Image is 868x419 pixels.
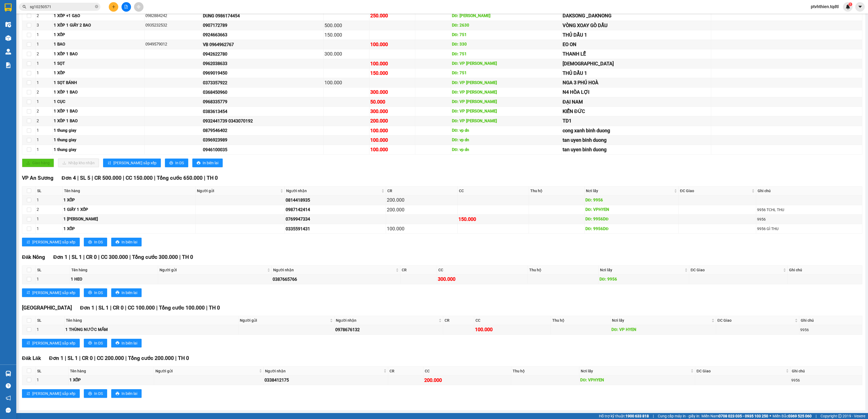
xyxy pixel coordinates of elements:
[37,327,63,333] div: 1
[653,413,654,419] span: |
[22,254,45,260] span: Đăk Nông
[845,4,850,9] img: icon-new-feature
[22,389,80,398] button: sort-ascending[PERSON_NAME] sắp xếp
[124,5,128,9] span: file-add
[22,288,80,297] button: sort-ascending[PERSON_NAME] sắp xếp
[612,317,710,323] span: Nơi lấy
[129,254,131,260] span: |
[452,80,561,86] div: DĐ: VP [PERSON_NAME]
[107,161,111,165] span: sort-ascending
[37,108,52,115] div: 2
[54,80,143,86] div: 1 SỌT BÁNH
[37,147,52,153] div: 1
[26,341,30,345] span: sort-ascending
[563,98,710,106] div: ĐẠI NAM
[458,215,528,223] div: 150.000
[370,69,414,77] div: 150.000
[563,146,710,153] div: tan uyen binh duong
[273,267,395,273] span: Người nhận
[84,389,107,398] button: printerIn DS
[111,389,142,398] button: printerIn biên lai
[23,5,26,9] span: search
[68,355,78,361] span: SL 1
[88,291,92,295] span: printer
[563,12,710,20] div: DAKSONG _DAKNONG
[169,161,173,165] span: printer
[37,127,52,134] div: 1
[178,355,189,361] span: TH 0
[697,368,785,374] span: ĐC Giao
[145,22,201,29] div: 0935232532
[37,207,62,213] div: 2
[855,2,865,12] button: caret-down
[37,118,52,124] div: 2
[36,266,70,275] th: SL
[72,254,82,260] span: SL 1
[122,239,137,245] span: In biên lai
[563,31,710,39] div: THỦ DẦU 1
[54,51,143,57] div: 1 XỐP 1 BAO
[37,60,52,67] div: 1
[156,305,158,311] span: |
[192,159,223,167] button: printerIn biên lai
[116,291,119,295] span: printer
[54,89,143,96] div: 1 XỐP 1 BAO
[80,175,90,181] span: SL 5
[203,137,323,143] div: 0396923989
[159,267,266,273] span: Người gửi
[137,5,141,9] span: aim
[203,31,323,38] div: 0924663663
[528,266,599,275] th: Thu hộ
[370,60,414,67] div: 100.000
[563,79,710,86] div: NGA 3 PHÚ HOÀ
[626,414,649,418] strong: 1900 633 818
[203,160,218,166] span: In biên lai
[563,60,710,67] div: [DEMOGRAPHIC_DATA]
[36,186,63,195] th: SL
[286,216,385,223] div: 0769947334
[204,175,205,181] span: |
[36,367,69,376] th: SL
[94,239,103,245] span: In DS
[37,89,52,96] div: 2
[128,305,155,311] span: CC 100.000
[54,147,143,153] div: 1 thung giay
[370,88,414,96] div: 300.000
[134,2,143,12] button: aim
[69,367,154,376] th: Tên hàng
[203,146,323,153] div: 0946100035
[37,99,52,105] div: 1
[30,4,94,10] input: Tìm tên, số ĐT hoặc mã đơn
[37,377,68,383] div: 1
[816,413,816,419] span: |
[387,196,456,204] div: 200.000
[37,276,69,283] div: 1
[680,188,751,194] span: ĐC Giao
[98,305,109,311] span: SL 1
[26,291,30,295] span: sort-ascending
[37,80,52,86] div: 1
[32,391,75,397] span: [PERSON_NAME] sắp xếp
[581,368,689,374] span: Nơi lấy
[6,408,11,413] span: message
[386,186,457,195] th: CR
[84,288,107,297] button: printerIn DS
[54,137,143,143] div: 1 thung giay
[98,254,100,260] span: |
[109,2,118,12] button: plus
[563,108,710,115] div: KIẾN ĐỨC
[203,70,323,76] div: 0969019450
[563,69,710,77] div: THỦ DẦU 1
[6,383,11,388] span: question-circle
[122,340,137,346] span: In biên lai
[54,41,143,48] div: 1 BAO
[264,377,387,383] div: 0338412175
[32,290,75,296] span: [PERSON_NAME] sắp xếp
[80,305,94,311] span: Đơn 1
[452,41,561,48] div: DĐ: 330
[336,317,438,323] span: Người nhận
[474,316,551,325] th: CC
[563,136,710,144] div: tan uyen binh duong
[22,159,54,167] button: uploadGiao hàng
[145,41,201,48] div: 0949579012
